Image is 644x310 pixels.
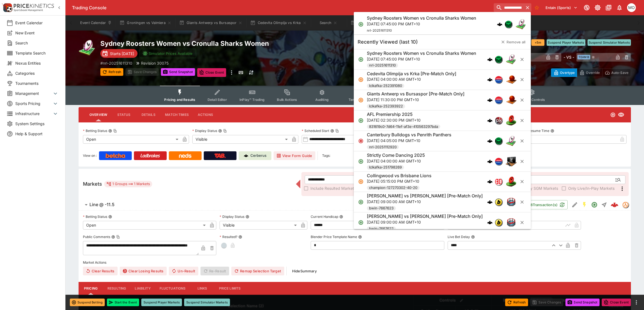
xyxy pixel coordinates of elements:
button: Betting StatusCopy To Clipboard [108,129,112,133]
span: Team B [577,55,590,59]
h2: Copy To Clipboard [100,39,366,48]
button: Connected to PK [582,3,592,13]
button: Copy To Clipboard [113,129,117,133]
img: bwin.png [495,198,502,206]
div: Open [83,221,208,230]
div: lclkafka [495,157,502,165]
button: Line @ -11.5 [79,199,525,210]
h6: Giants Antwerp vs Bursaspor [Pre-Match Only] [367,91,465,97]
div: Trading Console [72,5,492,11]
img: tradingmodel [622,202,628,208]
h6: Sydney Roosters Women vs Cronulla Sharks Women [367,50,476,56]
img: lclkafka.png [495,76,502,83]
svg: Open [358,118,364,123]
button: Overview [85,108,112,121]
svg: Suspended [358,77,364,82]
span: Auditing [315,98,329,102]
button: +5m [531,39,544,46]
button: Clear Losing Results [120,267,167,275]
div: pricekinetics [495,117,502,124]
div: cerberus [487,179,493,184]
span: Only SGM Markets [524,185,558,191]
button: Simulator Prices Available [140,49,196,58]
svg: Open [358,22,364,27]
button: Overtype [551,68,577,77]
div: cerberus [487,97,493,103]
img: rugby_league.png [516,19,526,30]
button: HideSummary [289,267,320,275]
span: Infrastructure [15,111,52,116]
div: 03a8e819-22ef-4cc2-bc56-6b22add597c8 [611,201,618,209]
img: Cerberus [244,154,248,158]
h6: Canterbury Bulldogs vs Penrith Panthers [367,132,451,138]
span: nrl-20251611310 [367,28,392,32]
button: Suspend Player Markets [547,39,585,46]
button: Groningen vs Valmiera [116,15,175,31]
button: Mark O'Loughlan [625,2,637,14]
img: australian_rules.png [506,176,517,187]
img: logo-cerberus.svg [487,56,493,62]
p: Blender Price Template Name [311,234,357,239]
img: logo-cerberus--red.svg [611,201,618,209]
span: nrl-20251112920 [367,144,399,150]
div: Start From [551,68,631,77]
h6: Sydney Roosters Women vs Cronulla Sharks Women [367,15,476,21]
img: Betcha [106,154,125,158]
button: Remap Selection Target [231,267,284,275]
button: 18Transaction(s) [525,200,568,209]
p: Starts [DATE] [110,51,134,56]
button: more [633,299,640,306]
a: Cerberus [239,151,271,160]
img: mma.png [506,217,517,228]
button: Event Calendar [77,15,115,31]
img: rugby_league.png [79,39,96,57]
button: View Form Guide [274,151,315,160]
button: Suspend Player Markets [141,299,182,306]
button: [PERSON_NAME] vs [PERSON_NAME] [347,15,426,31]
div: cerberus [487,199,493,205]
button: Copy To Clipboard [223,129,227,133]
label: Tags: [322,151,330,160]
button: Price Limits [215,282,245,295]
button: Resulted? [238,235,242,239]
div: Visible [220,221,299,230]
button: Send Snapshot [565,299,600,306]
p: Override [586,70,600,76]
label: View on : [83,151,97,160]
span: Search [15,40,59,46]
span: Tournaments [15,80,59,86]
span: Management [15,91,52,96]
button: Display StatusCopy To Clipboard [218,129,222,133]
a: 03a8e819-22ef-4cc2-bc56-6b22add597c8 [609,199,620,210]
button: Auto-Save [602,68,631,77]
img: specials.png [506,156,517,167]
p: [DATE] 07:45:00 PM GMT+10 [367,56,476,62]
svg: Suspended [358,97,364,103]
div: cerberus [497,22,502,27]
img: championdata.png [495,178,502,185]
svg: Open [358,158,364,164]
span: Templates [349,98,365,102]
svg: Suspended [358,179,364,184]
span: System Settings [15,121,59,127]
button: Scheduled StartCopy To Clipboard [330,129,334,133]
div: cerberus [487,220,493,225]
h6: [PERSON_NAME] vs [PERSON_NAME] [Pre-Match Only] [367,193,483,199]
img: bwin.png [495,219,502,226]
button: more [228,68,235,77]
img: nrl.png [495,56,502,63]
div: cerberus [487,56,493,62]
button: Refresh [505,299,528,306]
p: Cerberus [250,153,266,158]
img: pricekinetics.png [495,117,502,124]
h5: Recently Viewed (last 10) [358,39,418,45]
svg: Visible [618,112,624,118]
img: rugby_league.png [506,136,517,146]
button: Links [190,282,215,295]
div: cerberus [487,77,493,82]
h6: Cedevita Olimpija vs Krka [Pre-Match Only] [367,71,456,76]
p: Display Status [220,214,244,219]
button: No Bookmarks [532,3,541,12]
h6: [PERSON_NAME] vs [PERSON_NAME] [Pre-Match Only] [367,213,483,219]
button: Resulting [103,282,130,295]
